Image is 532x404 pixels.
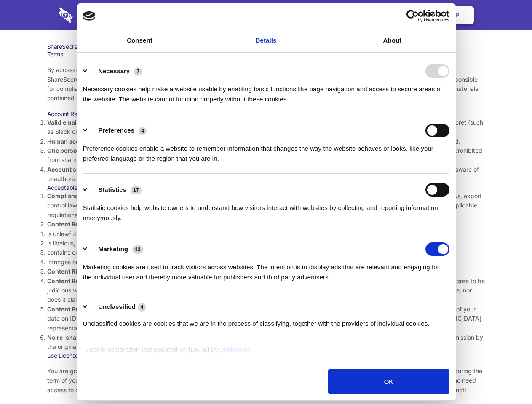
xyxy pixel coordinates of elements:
[98,186,126,193] label: Statistics
[47,334,90,341] strong: No re-sharing.
[329,29,456,52] a: About
[47,367,485,395] p: You are granted permission to use the [DEMOGRAPHIC_DATA] services, subject to these terms of serv...
[342,2,380,28] a: Contact
[47,258,485,267] li: infringes on any proprietary right of any party, including patent, trademark, trade secret, copyr...
[83,256,449,282] div: Marketing cookies are used to track visitors across websites. The intention is to display ads tha...
[83,64,147,78] button: Necessary (7)
[83,302,151,312] button: Unclassified (4)
[138,303,146,311] span: 4
[47,220,485,267] li: You agree NOT to use Sharesecret to upload or share content that:
[83,242,149,256] button: Marketing (13)
[47,306,95,313] strong: Content Privacy.
[131,186,142,194] span: 17
[98,127,134,134] label: Preferences
[47,192,174,199] strong: Compliance with local laws and regulations.
[47,352,485,359] h3: Use License
[47,110,485,118] h3: Account Requirements
[79,345,453,361] div: Cookie declaration last updated on [DATE] by
[47,191,485,220] li: Your use of the Sharesecret must not violate any applicable laws, including copyright or trademar...
[139,127,147,135] span: 4
[203,29,329,52] a: Details
[47,166,98,173] strong: Account security.
[47,267,485,276] li: You agree that you will use Sharesecret only to secure and share content that you have the right ...
[47,277,115,284] strong: Content Responsibility.
[47,147,119,154] strong: One person per account.
[134,67,142,76] span: 7
[47,137,485,146] li: Only human beings may create accounts. “Bot” accounts — those created by software, in an automate...
[83,197,449,223] div: Statistic cookies help website owners to understand how visitors interact with websites by collec...
[59,7,131,23] img: logo-wordmark-white-trans-d4663122ce5f474addd5e946df7df03e33cb6a1c49d2221995e7729f52c070b2.svg
[47,221,109,228] strong: Content Restrictions.
[47,65,485,103] p: By accessing the Sharesecret web application at and any other related services, apps and software...
[47,276,485,305] li: You are solely responsible for the content you share on Sharesecret, and with the people you shar...
[47,229,485,239] li: is unlawful or promotes unlawful activities
[83,183,147,197] button: Statistics (17)
[83,11,96,21] img: logo
[47,119,80,126] strong: Valid email.
[47,239,485,248] li: is libelous, defamatory, or fraudulent
[218,346,250,353] a: Cookiebot
[83,312,449,329] div: Unclassified cookies are cookies that we are in the process of classifying, together with the pro...
[98,67,130,74] label: Necessary
[83,137,449,164] div: Preference cookies enable a website to remember information that changes the way the website beha...
[47,118,485,137] li: You must provide a valid email address, either directly, or through approved third-party integrat...
[132,245,143,254] span: 13
[47,184,485,191] h3: Acceptable Use
[83,78,449,104] div: Necessary cookies help make a website usable by enabling basic functions like page navigation and...
[47,305,485,333] li: You understand that [DEMOGRAPHIC_DATA] or it’s representatives have no ability to retrieve the pl...
[47,248,485,257] li: contains or installs any active malware or exploits, or uses our platform for exploit delivery (s...
[382,2,419,28] a: Login
[47,165,485,184] li: You are responsible for your own account security, including the security of your Sharesecret acc...
[247,2,284,28] a: Pricing
[47,138,98,145] strong: Human accounts.
[98,245,128,252] label: Marketing
[328,369,449,394] button: OK
[47,50,485,58] h3: Terms
[47,43,485,50] h1: ShareSecret Terms of Service
[47,333,485,352] li: If you were the recipient of a Sharesecret link, you agree not to re-share it with anyone else, u...
[77,29,203,52] a: Consent
[83,124,152,137] button: Preferences (4)
[47,146,485,165] li: You are not allowed to share account credentials. Each account is dedicated to the individual who...
[376,10,449,22] a: Usercentrics Cookiebot - opens in a new window
[47,268,92,275] strong: Content Rights.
